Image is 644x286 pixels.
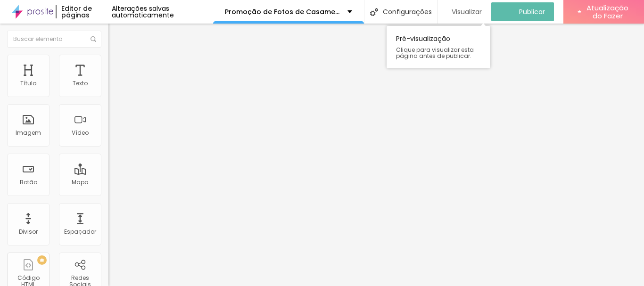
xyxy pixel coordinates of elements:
[16,129,41,137] font: Imagem
[73,79,88,87] font: Texto
[519,7,545,16] font: Publicar
[452,7,482,16] font: Visualizar
[19,228,38,236] font: Divisor
[586,3,628,21] font: Atualização do Fazer
[438,2,491,21] button: Visualizar
[491,2,554,21] button: Publicar
[370,8,378,16] img: Ícone
[225,7,347,16] font: Promoção de Fotos de Casamento
[61,4,92,20] font: Editor de páginas
[72,178,89,186] font: Mapa
[7,31,101,48] input: Buscar elemento
[20,79,36,87] font: Título
[108,24,644,286] iframe: Editor
[112,4,174,20] font: Alterações salvas automaticamente
[396,46,474,60] font: Clique para visualizar esta página antes de publicar.
[72,129,89,137] font: Vídeo
[91,36,96,42] img: Ícone
[64,228,96,236] font: Espaçador
[396,34,450,43] font: Pré-visualização
[383,7,432,16] font: Configurações
[20,178,37,186] font: Botão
